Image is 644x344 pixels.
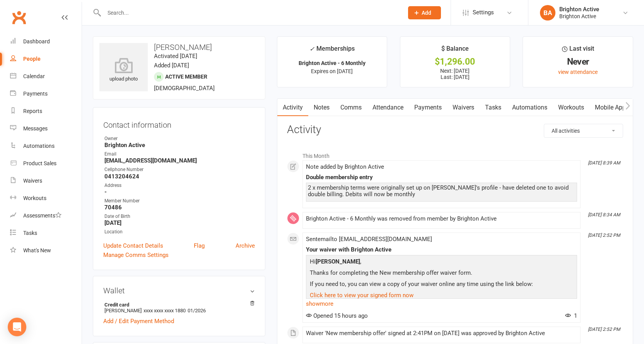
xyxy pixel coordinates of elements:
[553,99,589,116] a: Workouts
[23,195,46,201] div: Workouts
[23,212,61,219] div: Assessments
[559,13,599,20] div: Brighton Active
[287,148,623,160] li: This Month
[588,233,620,238] i: [DATE] 2:52 PM
[103,301,255,315] li: [PERSON_NAME]
[188,308,206,313] span: 01/2026
[407,58,503,66] div: $1,296.00
[23,160,56,166] div: Product Sales
[559,6,599,13] div: Brighton Active
[23,230,37,236] div: Tasks
[306,164,577,170] div: Note added by Brighton Active
[10,207,82,224] a: Assessments
[104,302,251,308] strong: Credit card
[530,58,626,66] div: Never
[306,246,577,253] div: Your waiver with Brighton Active
[409,99,447,116] a: Payments
[103,317,174,326] a: Add / Edit Payment Method
[311,68,353,74] span: Expires on [DATE]
[310,292,413,299] a: Click here to view your signed form now
[306,236,432,243] span: Sent email to [EMAIL_ADDRESS][DOMAIN_NAME]
[104,173,255,180] strong: 0413204624
[308,185,575,198] div: 2 x membership terms were originally set up on [PERSON_NAME]'s profile - have deleted one to avoi...
[408,6,441,19] button: Add
[104,142,255,149] strong: Brighton Active
[104,213,255,220] div: Date of Birth
[236,241,255,250] a: Archive
[407,68,503,80] p: Next: [DATE] Last: [DATE]
[143,308,186,313] span: xxxx xxxx xxxx 1880
[589,99,631,116] a: Mobile App
[10,190,82,207] a: Workouts
[473,4,494,21] span: Settings
[10,155,82,172] a: Product Sales
[104,204,255,211] strong: 70486
[558,69,598,75] a: view attendance
[277,99,308,116] a: Activity
[104,188,255,195] strong: -
[10,242,82,259] a: What's New
[308,279,575,291] p: If you need to, you can view a copy of your waiver online any time using the link below:
[23,178,42,184] div: Waivers
[306,330,577,337] div: Waiver 'New membership offer' signed at 2:41PM on [DATE] was approved by Brighton Active
[540,5,555,21] div: BA
[99,43,259,51] h3: [PERSON_NAME]
[507,99,553,116] a: Automations
[104,135,255,142] div: Owner
[104,182,255,189] div: Address
[299,60,366,66] strong: Brighton Active - 6 Monthly
[10,68,82,85] a: Calendar
[154,85,215,92] span: [DEMOGRAPHIC_DATA]
[10,85,82,103] a: Payments
[10,120,82,137] a: Messages
[306,216,577,222] div: Brighton Active - 6 Monthly was removed from member by Brighton Active
[104,166,255,173] div: Cellphone Number
[23,73,45,79] div: Calendar
[23,38,50,44] div: Dashboard
[10,172,82,190] a: Waivers
[103,250,169,260] a: Manage Comms Settings
[104,228,255,236] div: Location
[588,327,620,332] i: [DATE] 2:52 PM
[309,44,355,58] div: Memberships
[23,247,51,253] div: What's New
[480,99,507,116] a: Tasks
[103,241,163,250] a: Update Contact Details
[447,99,480,116] a: Waivers
[10,224,82,242] a: Tasks
[306,174,577,181] div: Double membership entry
[308,268,575,279] p: Thanks for completing the New membership offer waiver form.
[10,50,82,68] a: People
[104,157,255,164] strong: [EMAIL_ADDRESS][DOMAIN_NAME]
[316,258,360,265] strong: [PERSON_NAME]
[309,45,314,53] i: ✓
[103,286,255,295] h3: Wallet
[367,99,409,116] a: Attendance
[104,151,255,158] div: Email
[588,160,620,166] i: [DATE] 8:39 AM
[10,103,82,120] a: Reports
[104,197,255,205] div: Member Number
[308,99,335,116] a: Notes
[441,44,469,58] div: $ Balance
[335,99,367,116] a: Comms
[23,56,41,62] div: People
[562,44,594,58] div: Last visit
[565,312,577,319] span: 1
[306,312,368,319] span: Opened 15 hours ago
[99,58,148,83] div: upload photo
[165,74,207,80] span: Active member
[23,91,48,97] div: Payments
[23,143,55,149] div: Automations
[287,124,623,136] h3: Activity
[23,125,48,132] div: Messages
[9,8,29,27] a: Clubworx
[23,108,42,114] div: Reports
[588,212,620,217] i: [DATE] 8:34 AM
[422,10,431,16] span: Add
[10,33,82,50] a: Dashboard
[306,298,577,309] a: show more
[103,118,255,129] h3: Contact information
[10,137,82,155] a: Automations
[194,241,205,250] a: Flag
